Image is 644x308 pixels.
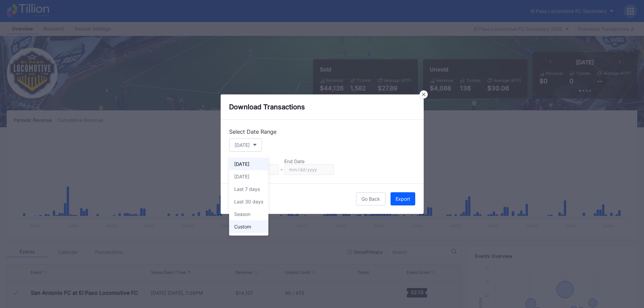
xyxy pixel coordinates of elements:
[234,186,260,192] div: Last 7 days
[234,211,250,217] div: Season
[234,224,251,229] div: Custom
[234,174,249,179] div: [DATE]
[234,199,263,204] div: Last 30 days
[234,161,249,167] div: [DATE]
